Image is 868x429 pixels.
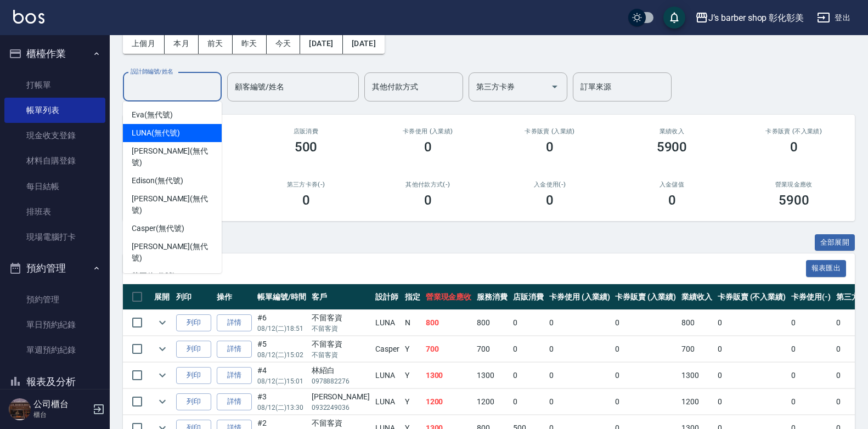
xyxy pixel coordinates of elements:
[4,39,105,68] button: 櫃檯作業
[302,193,310,208] h3: 0
[423,389,475,415] td: 1200
[132,270,176,282] span: 芋圓 (無代號)
[815,234,855,251] button: 全部展開
[257,376,306,386] p: 08/12 (二) 15:01
[4,199,105,224] a: 排班表
[612,389,679,415] td: 0
[373,363,402,388] td: LUNA
[423,363,475,388] td: 1300
[255,336,309,362] td: #5
[715,336,788,362] td: 0
[255,284,309,310] th: 帳單編號/時間
[4,174,105,199] a: 每日結帳
[132,109,173,121] span: Eva (無代號)
[176,314,211,331] button: 列印
[300,33,342,54] button: [DATE]
[312,376,370,386] p: 0978882276
[474,336,510,362] td: 700
[4,224,105,250] a: 現場電腦打卡
[474,284,510,310] th: 服務消費
[423,284,475,310] th: 營業現金應收
[657,139,687,155] h3: 5900
[715,310,788,336] td: 0
[546,139,554,155] h3: 0
[267,33,301,54] button: 今天
[217,393,252,410] a: 詳情
[402,363,423,388] td: Y
[217,341,252,358] a: 詳情
[4,287,105,312] a: 預約管理
[199,33,233,54] button: 前天
[4,368,105,396] button: 報表及分析
[612,336,679,362] td: 0
[33,410,89,420] p: 櫃台
[546,193,554,208] h3: 0
[257,324,306,334] p: 08/12 (二) 18:51
[612,310,679,336] td: 0
[373,336,402,362] td: Casper
[165,33,199,54] button: 本月
[679,310,715,336] td: 800
[255,363,309,388] td: #4
[546,336,613,362] td: 0
[217,314,252,331] a: 詳情
[154,341,171,357] button: expand row
[380,181,476,188] h2: 其他付款方式(-)
[176,393,211,410] button: 列印
[474,389,510,415] td: 1200
[233,33,267,54] button: 昨天
[806,263,847,273] a: 報表匯出
[312,365,370,376] div: 林紹白
[380,128,476,135] h2: 卡券使用 (入業績)
[510,363,546,388] td: 0
[708,11,804,25] div: J’s barber shop 彰化彰美
[715,363,788,388] td: 0
[546,78,563,95] button: Open
[13,10,44,24] img: Logo
[788,389,833,415] td: 0
[679,389,715,415] td: 1200
[624,181,719,188] h2: 入金儲值
[715,389,788,415] td: 0
[295,139,318,155] h3: 500
[691,7,808,29] button: J’s barber shop 彰化彰美
[663,7,685,29] button: save
[309,284,373,310] th: 客戶
[154,393,171,410] button: expand row
[312,338,370,350] div: 不留客資
[151,284,173,310] th: 展開
[373,389,402,415] td: LUNA
[132,175,183,187] span: Edison (無代號)
[510,284,546,310] th: 店販消費
[813,8,855,28] button: 登出
[474,363,510,388] td: 1300
[746,181,842,188] h2: 營業現金應收
[132,145,213,168] span: [PERSON_NAME] (無代號)
[790,139,798,155] h3: 0
[4,337,105,363] a: 單週預約紀錄
[154,314,171,331] button: expand row
[746,128,842,135] h2: 卡券販賣 (不入業績)
[424,193,432,208] h3: 0
[806,260,847,277] button: 報表匯出
[255,310,309,336] td: #6
[788,336,833,362] td: 0
[546,389,613,415] td: 0
[373,284,402,310] th: 設計師
[258,128,353,135] h2: 店販消費
[4,123,105,148] a: 現金收支登錄
[679,363,715,388] td: 1300
[624,128,719,135] h2: 業績收入
[257,350,306,360] p: 08/12 (二) 15:02
[423,310,475,336] td: 800
[343,33,385,54] button: [DATE]
[510,310,546,336] td: 0
[312,350,370,360] p: 不留客資
[132,241,213,264] span: [PERSON_NAME] (無代號)
[546,363,613,388] td: 0
[33,399,89,410] h5: 公司櫃台
[546,284,613,310] th: 卡券使用 (入業績)
[312,324,370,334] p: 不留客資
[123,33,165,54] button: 上個月
[312,403,370,413] p: 0932249036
